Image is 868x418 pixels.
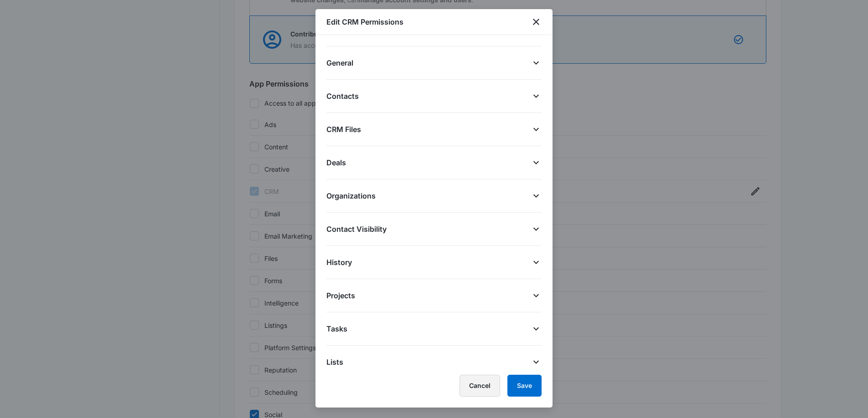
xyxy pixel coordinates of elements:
span: Organizations [326,190,376,201]
span: Contact Visibility [326,224,387,234]
button: Cancel [460,375,500,397]
span: General [326,57,353,68]
button: Lists [326,346,542,367]
button: Save [507,375,542,397]
button: Tasks [326,312,542,334]
button: Projects [326,279,542,301]
span: History [326,257,352,268]
span: Projects [326,290,355,301]
span: CRM Files [326,124,361,135]
button: General [326,46,542,68]
button: History [326,246,542,268]
span: Deals [326,157,346,168]
button: Deals [326,146,542,168]
span: Tasks [326,323,347,334]
span: Contacts [326,91,359,102]
button: Contacts [326,80,542,102]
button: CRM Files [326,113,542,135]
h1: Edit CRM Permissions [326,16,403,27]
button: close [531,16,542,27]
span: Lists [326,357,343,367]
button: Organizations [326,179,542,201]
button: Contact Visibility [326,213,542,234]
